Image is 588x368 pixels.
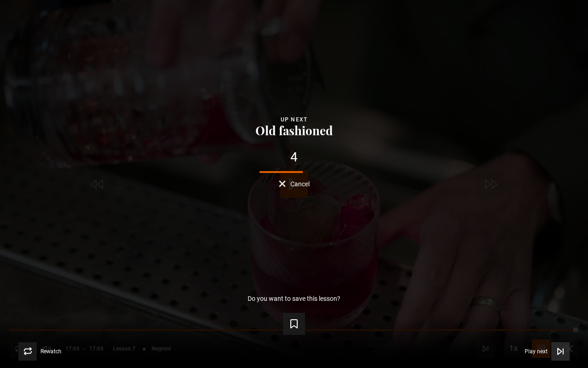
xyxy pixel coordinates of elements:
button: Play next [525,342,570,361]
button: Rewatch [18,342,62,361]
span: Cancel [290,181,310,187]
div: Up next [15,115,573,124]
button: Old fashioned [253,124,336,137]
span: Play next [525,349,548,354]
p: Do you want to save this lesson? [248,295,340,302]
div: 4 [15,151,573,164]
span: Rewatch [40,349,62,354]
button: Cancel [279,180,310,187]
